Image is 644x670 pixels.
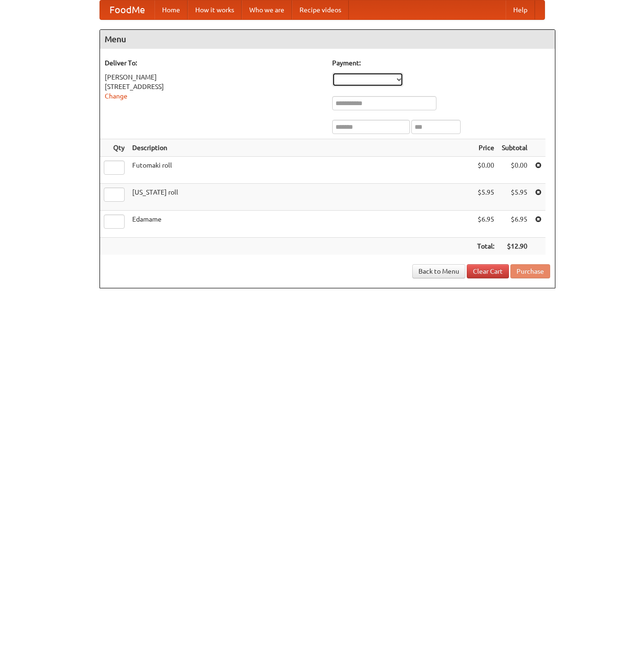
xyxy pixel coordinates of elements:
th: Description [128,139,473,157]
a: Back to Menu [412,264,465,278]
div: [PERSON_NAME] [105,72,323,82]
th: Qty [100,139,128,157]
a: How it works [188,0,242,19]
td: $6.95 [473,211,498,238]
a: FoodMe [100,0,154,19]
td: $5.95 [473,184,498,211]
th: Price [473,139,498,157]
td: $6.95 [498,211,531,238]
td: $0.00 [473,157,498,184]
button: Purchase [510,264,550,278]
a: Who we are [242,0,292,19]
h4: Menu [100,30,555,49]
a: Clear Cart [467,264,509,278]
td: $0.00 [498,157,531,184]
td: Edamame [128,211,473,238]
td: $5.95 [498,184,531,211]
div: [STREET_ADDRESS] [105,82,323,91]
td: [US_STATE] roll [128,184,473,211]
a: Change [105,92,127,100]
h5: Payment: [332,58,550,68]
h5: Deliver To: [105,58,323,68]
th: $12.90 [498,238,531,255]
th: Total: [473,238,498,255]
a: Home [154,0,188,19]
a: Help [506,0,535,19]
th: Subtotal [498,139,531,157]
td: Futomaki roll [128,157,473,184]
a: Recipe videos [292,0,349,19]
